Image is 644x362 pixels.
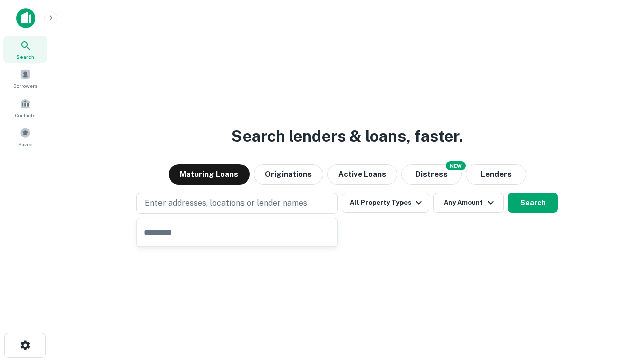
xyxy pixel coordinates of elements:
h3: Search lenders & loans, faster. [231,124,463,148]
span: Contacts [15,111,35,119]
div: NEW [446,161,466,170]
button: Lenders [466,164,526,185]
p: Enter addresses, locations or lender names [145,197,307,209]
img: capitalize-icon.png [16,8,35,28]
iframe: Chat Widget [594,282,644,330]
button: Any Amount [433,193,504,213]
a: Contacts [3,94,47,121]
span: Borrowers [13,82,37,90]
span: Saved [18,140,33,148]
button: All Property Types [342,193,429,213]
button: Enter addresses, locations or lender names [136,193,338,214]
span: Search [16,53,34,61]
button: Maturing Loans [169,164,250,185]
button: Search distressed loans with lien and other non-mortgage details. [401,164,462,185]
button: Active Loans [327,164,397,185]
a: Borrowers [3,65,47,92]
button: Originations [254,164,323,185]
a: Search [3,36,47,63]
button: Search [508,193,558,213]
a: Saved [3,123,47,150]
